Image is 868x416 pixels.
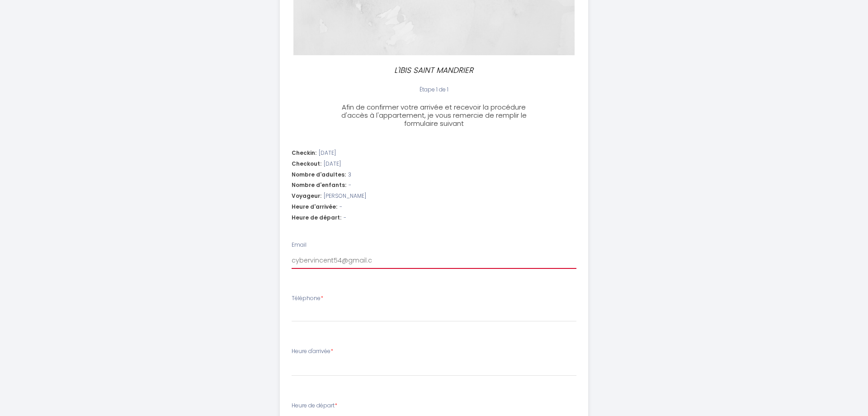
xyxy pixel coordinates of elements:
[292,192,321,201] span: Voyageur:
[292,160,321,168] span: Checkout:
[337,64,531,77] p: L'IBIS SAINT MANDRIER
[324,160,341,168] span: [DATE]
[292,203,337,211] span: Heure d'arrivée:
[420,86,448,93] span: Étape 1 de 1
[340,203,342,211] span: -
[292,171,346,179] span: Nombre d'adultes:
[348,171,351,179] span: 3
[292,294,323,303] label: Téléphone
[292,241,307,249] label: Email
[292,149,316,158] span: Checkin:
[292,347,333,356] label: Heure d'arrivée
[292,214,341,222] span: Heure de départ:
[324,192,366,201] span: [PERSON_NAME]
[292,181,346,190] span: Nombre d'enfants:
[292,402,337,410] label: Heure de départ
[341,102,527,128] span: Afin de confirmer votre arrivée et recevoir la procédure d'accès à l'appartement, je vous remerci...
[349,181,351,190] span: -
[344,214,346,222] span: -
[319,149,336,158] span: [DATE]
